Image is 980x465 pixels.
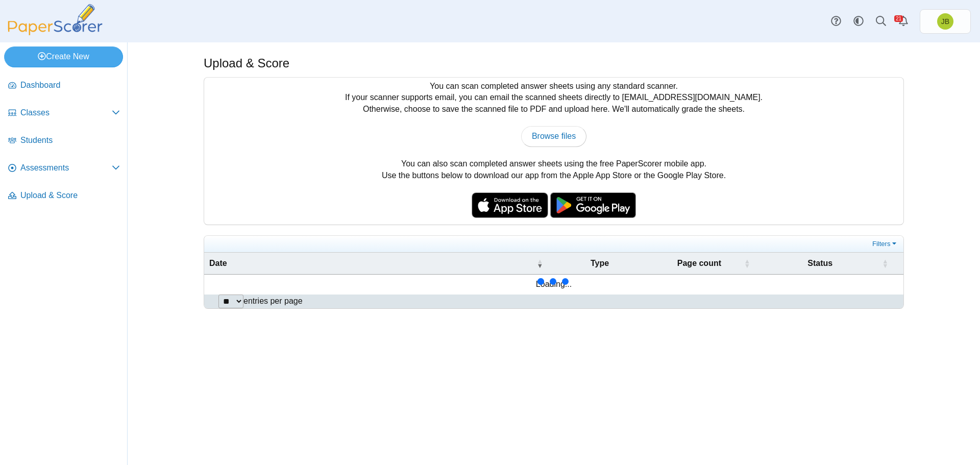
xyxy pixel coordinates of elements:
span: Date : Activate to remove sorting [537,258,543,268]
span: Page count : Activate to sort [744,258,750,268]
span: Students [20,135,120,146]
a: Alerts [892,10,915,33]
span: Assessments [20,162,112,174]
img: apple-store-badge.svg [472,192,548,218]
div: You can scan completed answer sheets using any standard scanner. If your scanner supports email, ... [204,78,903,225]
img: PaperScorer [4,4,106,35]
img: google-play-badge.png [550,192,636,218]
span: Dashboard [20,80,120,91]
span: Page count [656,258,742,269]
a: Dashboard [4,74,124,98]
span: Type [553,258,647,269]
span: Status : Activate to sort [882,258,888,268]
a: Create New [4,46,123,67]
span: Joel Boyd [937,13,953,30]
span: Status [760,258,879,269]
label: entries per page [243,297,303,305]
span: Joel Boyd [941,18,949,25]
a: Upload & Score [4,184,124,208]
span: Date [209,258,535,269]
td: Loading... [204,275,903,294]
a: Classes [4,101,124,126]
a: Browse files [521,126,586,146]
a: PaperScorer [4,28,106,37]
span: Classes [20,107,112,118]
h1: Upload & Score [204,55,289,72]
a: Joel Boyd [920,9,971,34]
a: Assessments [4,156,124,181]
span: Upload & Score [20,190,120,201]
span: Browse files [532,132,576,140]
a: Students [4,129,124,153]
a: Filters [870,239,901,249]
